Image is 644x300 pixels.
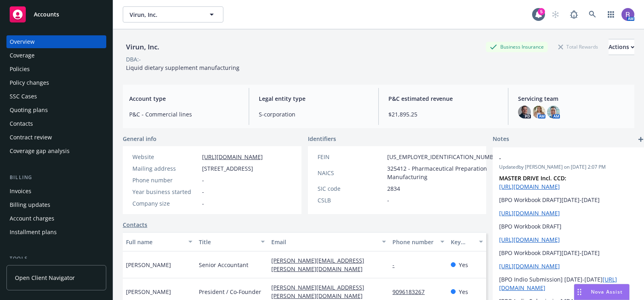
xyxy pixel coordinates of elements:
a: Installment plans [6,226,106,239]
div: Virun, Inc. [123,42,163,52]
div: FEIN [318,153,384,161]
img: photo [547,106,560,118]
div: Billing updates [10,198,50,211]
button: Title [196,232,268,251]
div: Key contact [451,238,474,246]
span: S-corporation [259,110,369,118]
button: Virun, Inc. [123,6,223,22]
div: DBA: - [126,55,141,63]
span: P&C - Commercial lines [129,110,239,118]
a: [URL][DOMAIN_NAME] [499,262,560,270]
button: Actions [609,39,634,55]
span: Nova Assist [591,288,623,295]
div: Business Insurance [486,42,548,52]
span: Identifiers [308,135,336,143]
div: Contacts [10,117,33,130]
span: Accounts [34,11,59,18]
span: - [202,176,204,184]
div: Mailing address [132,164,199,173]
span: [STREET_ADDRESS] [202,164,253,173]
a: Quoting plans [6,104,106,116]
span: General info [123,135,157,143]
img: photo [621,8,634,21]
div: Coverage [10,49,35,62]
div: Installment plans [10,226,57,239]
div: Email [271,238,377,246]
div: Account charges [10,212,54,225]
p: [BPO Indio Submission] [DATE]-[DATE] [499,275,639,292]
strong: MASTER DRIVE Incl. CCD: [499,174,566,182]
a: [URL][DOMAIN_NAME] [499,236,560,243]
div: Quoting plans [10,104,48,116]
span: [PERSON_NAME] [126,288,171,296]
a: - [392,261,401,269]
div: Phone number [132,176,199,184]
a: Report a Bug [566,6,582,22]
p: [BPO Workbook DRAFT][DATE]-[DATE] [499,196,639,204]
a: Policy changes [6,76,106,89]
a: [URL][DOMAIN_NAME] [499,183,560,190]
div: Overview [10,35,35,48]
span: Yes [459,261,468,269]
p: [BPO Workbook DRAFT][DATE]-[DATE] [499,249,639,257]
div: Drag to move [574,284,584,300]
a: [URL][DOMAIN_NAME] [202,153,263,161]
a: Account charges [6,212,106,225]
div: NAICS [318,169,384,177]
a: Accounts [6,3,106,26]
span: President / Co-Founder [199,288,261,296]
div: Invoices [10,185,31,198]
span: Liquid dietary supplement manufacturing [126,64,239,71]
span: Notes [493,135,509,144]
span: Updated by [PERSON_NAME] on [DATE] 2:07 PM [499,163,639,171]
button: Key contact [448,232,486,251]
span: P&C estimated revenue [388,94,498,103]
div: Total Rewards [554,42,602,52]
div: SIC code [318,184,384,193]
a: Contract review [6,131,106,144]
div: Policy changes [10,76,49,89]
a: Coverage [6,49,106,62]
span: [US_EMPLOYER_IDENTIFICATION_NUMBER] [387,153,502,161]
a: Invoices [6,185,106,198]
a: [PERSON_NAME][EMAIL_ADDRESS][PERSON_NAME][DOMAIN_NAME] [271,284,369,300]
a: Overview [6,35,106,48]
span: Account type [129,94,239,103]
span: Legal entity type [259,94,369,103]
div: Tools [6,255,106,263]
img: photo [533,106,545,118]
span: - [202,188,204,196]
a: Contacts [123,220,147,229]
span: Open Client Navigator [15,273,75,282]
button: Email [268,232,389,251]
div: 5 [538,8,545,15]
span: Senior Accountant [199,261,248,269]
div: CSLB [318,196,384,204]
button: Phone number [389,232,447,251]
div: Year business started [132,188,199,196]
div: Title [199,238,256,246]
a: Billing updates [6,198,106,211]
a: Policies [6,63,106,76]
div: SSC Cases [10,90,37,103]
a: [PERSON_NAME][EMAIL_ADDRESS][PERSON_NAME][DOMAIN_NAME] [271,257,369,273]
div: Actions [609,39,634,55]
a: Search [584,6,601,22]
div: Coverage gap analysis [10,145,70,157]
span: $21,895.25 [388,110,498,118]
img: photo [518,106,531,118]
a: SSC Cases [6,90,106,103]
span: Servicing team [518,94,628,103]
button: Full name [123,232,196,251]
button: Nova Assist [574,284,630,300]
div: Company size [132,199,199,208]
div: Contract review [10,131,52,144]
span: Yes [459,288,468,296]
span: - [387,196,389,204]
div: Policies [10,63,30,76]
span: Virun, Inc. [130,10,199,19]
div: Website [132,153,199,161]
a: Start snowing [547,6,563,22]
span: 2834 [387,184,400,193]
span: [PERSON_NAME] [126,261,171,269]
